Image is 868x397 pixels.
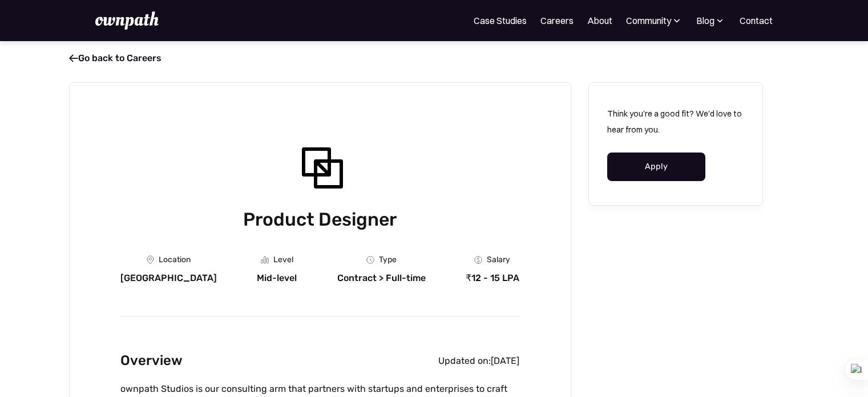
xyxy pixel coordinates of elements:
div: Community [626,14,671,27]
div: Salary [487,255,510,264]
div: Blog [696,14,726,27]
div: [GEOGRAPHIC_DATA] [120,272,217,284]
img: Clock Icon - Job Board X Webflow Template [366,256,374,264]
span:  [69,53,78,64]
a: Careers [540,14,574,27]
p: Think you're a good fit? We'd love to hear from you. [607,106,744,138]
div: Level [273,255,293,264]
a: Contact [740,14,773,27]
img: Location Icon - Job Board X Webflow Template [147,255,154,264]
div: Blog [696,14,714,27]
h2: Overview [120,350,183,372]
div: [DATE] [491,355,519,367]
a: About [587,14,612,27]
div: Updated on: [438,355,491,367]
div: Community [626,14,683,27]
a: Apply [607,153,706,181]
div: Type [379,255,397,264]
a: Case Studies [474,14,527,27]
div: Location [159,255,191,264]
a: Go back to Careers [69,53,162,63]
img: Money Icon - Job Board X Webflow Template [474,256,482,264]
div: ₹12 - 15 LPA [466,272,519,284]
img: Graph Icon - Job Board X Webflow Template [261,256,269,264]
h1: Product Designer [120,206,519,232]
div: Mid-level [257,272,297,284]
div: Contract > Full-time [337,272,426,284]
